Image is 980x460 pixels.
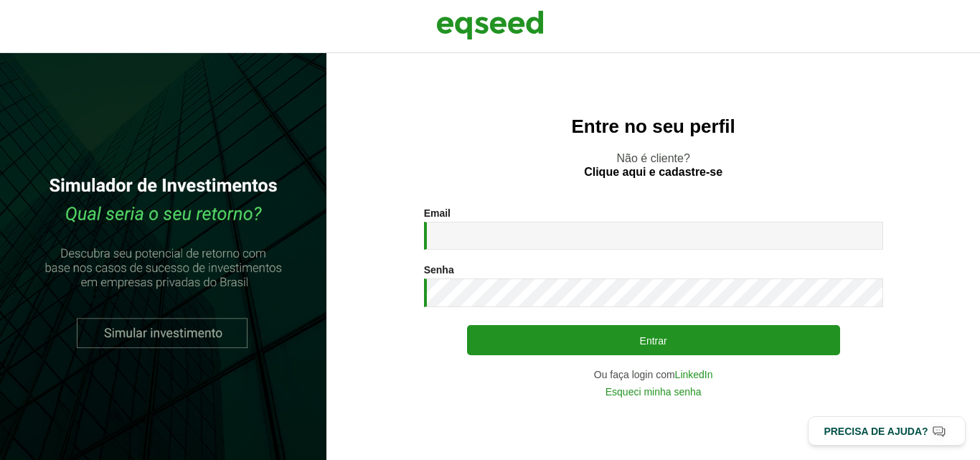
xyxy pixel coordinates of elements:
[675,370,713,380] a: LinkedIn
[424,265,454,275] label: Senha
[355,116,951,137] h2: Entre no seu perfil
[606,387,702,397] a: Esqueci minha senha
[355,151,951,179] p: Não é cliente?
[424,370,883,380] div: Ou faça login com
[467,325,840,355] button: Entrar
[584,166,722,178] a: Clique aqui e cadastre-se
[424,208,451,218] label: Email
[436,7,544,43] img: EqSeed Logo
